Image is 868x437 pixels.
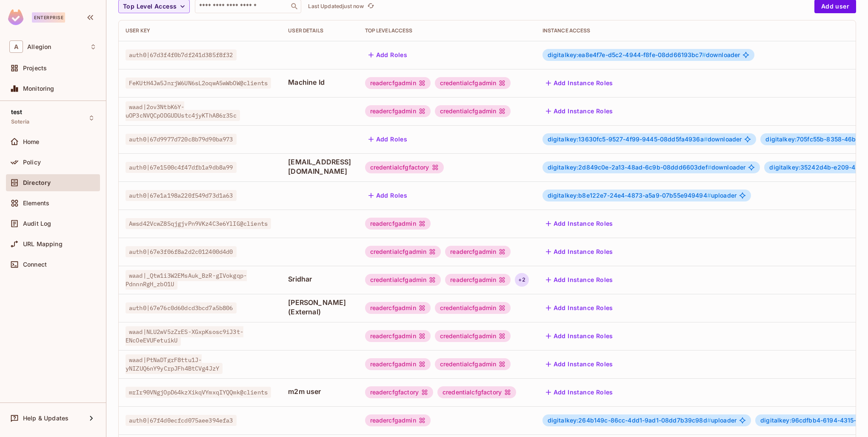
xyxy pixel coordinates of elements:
[23,200,49,207] span: Elements
[548,164,746,171] span: downloader
[542,329,617,343] button: Add Instance Roles
[365,161,444,173] div: credentialcfgfactory
[365,218,431,230] div: readercfgadmin
[27,43,51,50] span: Workspace: Allegion
[365,132,411,146] button: Add Roles
[23,241,63,247] span: URL Mapping
[548,52,740,58] span: downloader
[365,77,431,89] div: readercfgadmin
[288,27,351,34] div: User Details
[548,417,737,424] span: uploader
[126,101,240,121] span: waad|2ov3NtbK6Y-uOP3cNVQCpODGUDUstc4jyKThA86r3Sc
[8,9,23,25] img: SReyMgAAAABJRU5ErkJggg==
[542,273,617,287] button: Add Instance Roles
[126,190,237,201] span: auth0|67e1a198a220f549d73d1a63
[365,274,441,286] div: credentialcfgadmin
[9,40,23,53] span: A
[23,85,54,92] span: Monitoring
[708,164,711,171] span: #
[548,164,711,171] span: digitalkey:2d849c0e-2a13-48ad-6c9b-08ddd6603def
[702,51,706,58] span: #
[707,417,711,424] span: #
[126,218,271,229] span: Awsd42VcwZ8SqjgjvPn9VKz4C3e6YlIG@clients
[435,77,511,89] div: credentialcfgadmin
[126,78,271,89] span: FeKUtH4Jw5JnrjW6UN6sL2oqwA5wWbOW@clients
[542,357,617,371] button: Add Instance Roles
[32,12,65,23] div: Enterprise
[288,157,351,176] span: [EMAIL_ADDRESS][DOMAIN_NAME]
[542,217,617,230] button: Add Instance Roles
[367,2,374,11] span: refresh
[23,159,41,166] span: Policy
[548,417,711,424] span: digitalkey:264b149c-86cc-4dd1-9ad1-08dd7b39c98d
[365,246,441,258] div: credentialcfgadmin
[365,386,433,398] div: readercfgfactory
[11,109,23,115] span: test
[542,245,617,259] button: Add Instance Roles
[11,118,29,125] span: Soteria
[123,1,177,12] span: Top Level Access
[365,302,431,314] div: readercfgadmin
[515,273,528,287] div: + 2
[126,134,237,145] span: auth0|67d9977d720c8b79d90ba973
[126,326,243,346] span: waad|NLU2wV5zZrES-XGxpKsosc9iJ3t-ENcOeEVUFetuikU
[542,104,617,118] button: Add Instance Roles
[437,386,516,398] div: credentialcfgfactory
[23,415,69,422] span: Help & Updates
[126,49,237,60] span: auth0|67d3f4f0b7df241d385f8f32
[548,192,737,199] span: uploader
[542,76,617,90] button: Add Instance Roles
[365,48,411,62] button: Add Roles
[364,1,376,11] span: Click to refresh data
[23,220,51,227] span: Audit Log
[704,135,708,143] span: #
[365,189,411,202] button: Add Roles
[435,302,511,314] div: credentialcfgadmin
[365,414,431,426] div: readercfgadmin
[308,3,364,10] p: Last Updated just now
[445,246,511,258] div: readercfgadmin
[542,301,617,315] button: Add Instance Roles
[435,330,511,342] div: credentialcfgadmin
[548,135,708,143] span: digitalkey:13630fc5-9527-4f99-9445-08dd5fa4936a
[126,415,237,426] span: auth0|67f4d0ecfcd075aee394efa3
[288,387,351,396] span: m2m user
[126,162,237,173] span: auth0|67e1500c4f47dfb1a9db8a99
[126,27,274,34] div: User Key
[365,358,431,370] div: readercfgadmin
[365,105,431,117] div: readercfgadmin
[707,192,711,199] span: #
[23,179,51,186] span: Directory
[126,246,237,257] span: auth0|67e3f06f8a2d2c012400d4d0
[23,65,47,72] span: Projects
[288,274,351,284] span: Sridhar
[435,358,511,370] div: credentialcfgadmin
[126,270,247,290] span: waad|_Qtw1i3W2EMsAuk_BzR-gIVokgqp-PdnnnRgH_zbO1U
[548,192,711,199] span: digitalkey:b8e122e7-24e4-4873-a5a9-07b55e949494
[288,298,351,316] span: [PERSON_NAME] (External)
[365,1,376,11] button: refresh
[126,354,223,374] span: waad|PtNaDTgrF8ttu1J-yNIZUQ6nY9yCrpJFh4BtCVg4JzY
[435,105,511,117] div: credentialcfgadmin
[445,274,511,286] div: readercfgadmin
[288,78,351,87] span: Machine Id
[126,387,271,398] span: mrIr90VNgjOpD64kzXikqVYmxqIYQQmk@clients
[548,136,742,143] span: downloader
[365,27,529,34] div: Top Level Access
[23,138,40,145] span: Home
[365,330,431,342] div: readercfgadmin
[23,261,47,268] span: Connect
[126,302,237,313] span: auth0|67e76c0d60dcd3bcd7a5b806
[542,385,617,399] button: Add Instance Roles
[548,51,706,58] span: digitalkey:ea8e4f7e-d5c2-4944-f8fe-08dd66193bc7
